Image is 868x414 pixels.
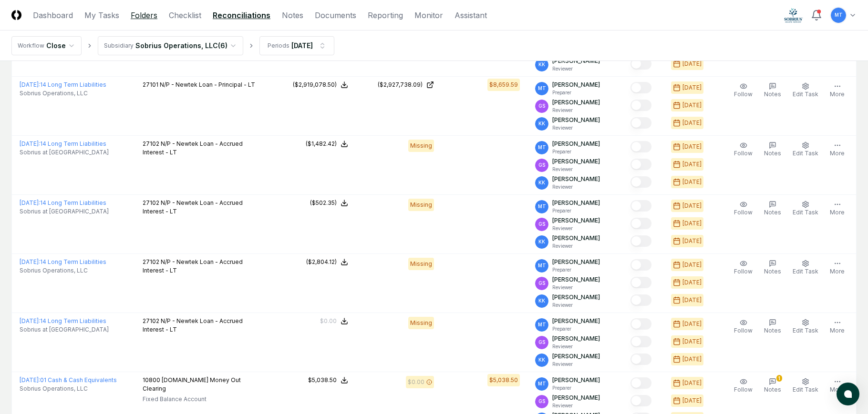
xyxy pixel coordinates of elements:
span: Sobrius at [GEOGRAPHIC_DATA] [20,325,109,334]
span: MT [538,321,546,328]
div: [DATE] [682,60,702,68]
p: [PERSON_NAME] [552,275,600,284]
p: Reviewer [552,183,600,191]
a: [DATE]:14 Long Term Liabilities [20,199,106,206]
span: GS [538,339,545,346]
button: Mark complete [630,277,651,288]
p: [PERSON_NAME] [552,157,600,166]
button: Mark complete [630,200,651,212]
span: Notes [764,209,781,216]
span: GS [538,280,545,287]
button: More [828,258,847,278]
button: More [828,140,847,160]
div: [DATE] [682,337,702,346]
button: Edit Task [791,317,820,337]
button: Mark complete [630,218,651,229]
button: Mark complete [630,336,651,347]
p: Reviewer [552,166,600,173]
button: ($2,804.12) [306,258,348,266]
a: Reconciliations [213,10,270,21]
span: [DATE] : [20,81,40,88]
p: [PERSON_NAME] [552,258,600,266]
span: Follow [734,386,753,393]
span: Follow [734,150,753,157]
span: Edit Task [793,386,818,393]
button: Edit Task [791,81,820,101]
span: KK [538,238,545,245]
button: Mark complete [630,141,651,152]
button: Edit Task [791,376,820,396]
p: [PERSON_NAME] [552,199,600,207]
button: ($502.35) [310,199,348,207]
p: [PERSON_NAME] [552,317,600,325]
p: [PERSON_NAME] [552,57,600,65]
p: [PERSON_NAME] [552,116,600,124]
span: N/P - Newtek Loan - Principal - LT [160,81,255,88]
span: Notes [764,91,781,98]
a: ($2,927,738.09) [363,81,434,89]
p: Preparer [552,384,600,392]
button: ($1,482.42) [306,140,348,148]
p: Preparer [552,325,600,333]
button: Follow [732,376,754,396]
span: [DATE] : [20,199,40,206]
p: Reviewer [552,225,600,232]
div: $5,038.50 [489,376,518,384]
p: Reviewer [552,65,600,72]
p: Preparer [552,148,600,155]
div: $8,659.59 [489,81,518,89]
span: Edit Task [793,150,818,157]
button: Notes [762,258,783,278]
a: Folders [131,10,157,21]
span: Follow [734,209,753,216]
div: ($2,919,078.50) [293,81,337,89]
span: N/P - Newtek Loan - Accrued Interest - LT [143,317,243,333]
span: Edit Task [793,327,818,334]
span: 27102 [143,258,159,265]
span: Notes [764,386,781,393]
p: Reviewer [552,343,600,350]
span: KK [538,356,545,364]
nav: breadcrumb [11,36,334,55]
span: 10800 [143,376,160,384]
div: Missing [408,258,434,270]
div: ($2,927,738.09) [378,81,423,89]
div: [DATE] [682,101,702,110]
button: Edit Task [791,199,820,219]
div: [DATE] [682,278,702,287]
button: $5,038.50 [308,376,348,384]
a: [DATE]:14 Long Term Liabilities [20,258,106,265]
span: [DATE] : [20,258,40,265]
div: [DATE] [682,83,702,92]
span: Notes [764,327,781,334]
button: Notes [762,140,783,160]
p: Fixed Balance Account [143,395,262,404]
span: 27102 [143,140,159,147]
a: My Tasks [84,10,119,21]
span: Sobrius at [GEOGRAPHIC_DATA] [20,207,109,216]
button: Edit Task [791,258,820,278]
p: Reviewer [552,124,600,131]
a: Reporting [368,10,403,21]
div: Periods [268,41,289,50]
span: GS [538,102,545,110]
span: 27101 [143,81,158,88]
button: Mark complete [630,353,651,365]
span: GS [538,398,545,405]
div: [DATE] [682,142,702,151]
button: Edit Task [791,140,820,160]
span: GS [538,221,545,228]
button: Mark complete [630,294,651,306]
div: $0.00 [320,317,337,325]
p: Reviewer [552,361,600,368]
button: Notes [762,81,783,101]
span: KK [538,61,545,68]
p: [PERSON_NAME] [552,293,600,302]
button: Mark complete [630,395,651,406]
span: Sobrius Operations, LLC [20,89,88,98]
button: More [828,199,847,219]
span: Follow [734,268,753,275]
span: KK [538,297,545,304]
button: Mark complete [630,259,651,271]
button: MT [830,7,847,24]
